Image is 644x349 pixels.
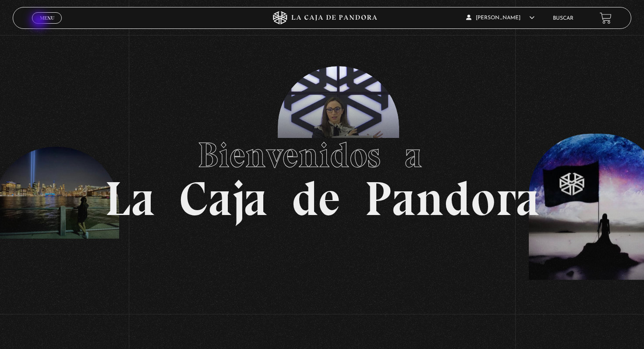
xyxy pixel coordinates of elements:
a: Buscar [553,16,573,21]
h1: La Caja de Pandora [105,127,540,223]
span: Menu [40,15,54,21]
span: Cerrar [37,23,57,29]
span: Bienvenidos a [198,134,446,176]
span: [PERSON_NAME] [466,15,534,21]
a: View your shopping cart [600,12,612,24]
